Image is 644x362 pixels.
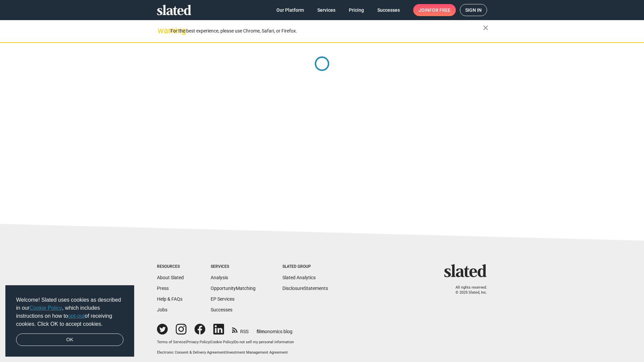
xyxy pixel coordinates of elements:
[157,264,184,269] div: Resources
[349,4,364,16] span: Pricing
[30,305,62,311] a: Cookie Policy
[186,340,210,344] a: Privacy Policy
[448,285,487,295] p: All rights reserved. © 2025 Slated, Inc.
[460,4,487,16] a: Sign in
[211,307,232,312] a: Successes
[210,340,211,344] span: |
[257,329,265,334] span: film
[317,4,335,16] span: Services
[276,4,304,16] span: Our Platform
[282,264,328,269] div: Slated Group
[413,4,456,16] a: Joinfor free
[226,350,288,355] a: Investment Management Agreement
[465,4,482,16] span: Sign in
[5,285,134,357] div: cookieconsent
[16,296,123,328] span: Welcome! Slated uses cookies as described in our , which includes instructions on how to of recei...
[185,340,186,344] span: |
[343,4,369,16] a: Pricing
[225,350,226,355] span: |
[157,350,225,355] a: Electronic Consent & Delivery Agreement
[68,313,85,319] a: opt-out
[157,296,182,302] a: Help & FAQs
[16,334,123,346] a: dismiss cookie message
[482,24,490,32] mat-icon: close
[158,26,166,35] mat-icon: warning
[282,286,328,291] a: DisclosureStatements
[232,324,249,335] a: RSS
[170,26,483,36] div: For the best experience, please use Chrome, Safari, or Firefox.
[257,323,292,335] a: filmonomics blog
[157,340,185,344] a: Terms of Service
[377,4,400,16] span: Successes
[211,275,228,280] a: Analysis
[211,286,256,291] a: OpportunityMatching
[211,340,233,344] a: Cookie Policy
[234,340,294,345] button: Do not sell my personal information
[271,4,309,16] a: Our Platform
[211,264,256,269] div: Services
[372,4,405,16] a: Successes
[312,4,341,16] a: Services
[157,307,167,312] a: Jobs
[419,4,450,16] span: Join
[429,4,450,16] span: for free
[211,296,234,302] a: EP Services
[282,275,316,280] a: Slated Analytics
[157,286,169,291] a: Press
[233,340,234,344] span: |
[157,275,184,280] a: About Slated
